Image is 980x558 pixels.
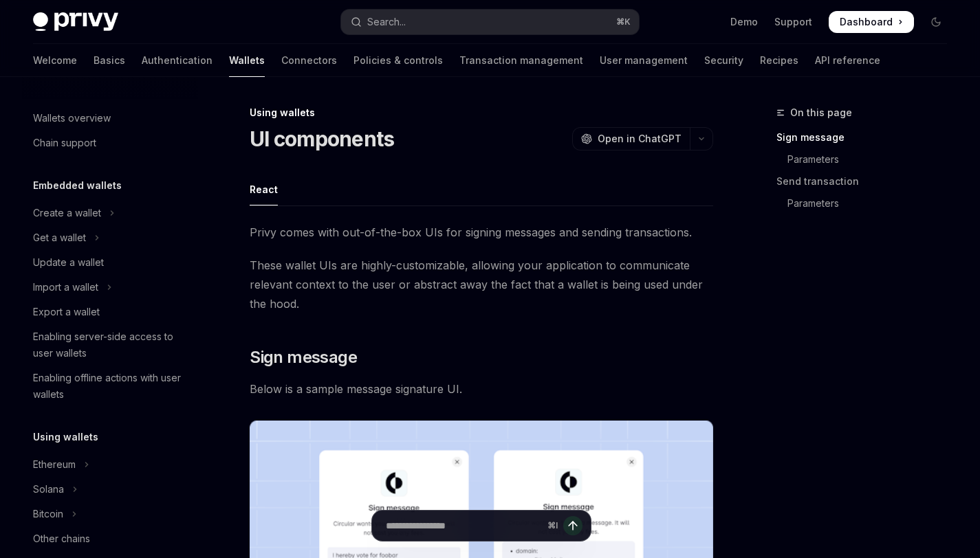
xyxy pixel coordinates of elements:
[33,304,100,320] div: Export a wallet
[33,328,190,361] div: Enabling server-side access to user wallets
[33,370,190,403] div: Enabling offline actions with user wallets
[353,44,443,77] a: Policies & controls
[250,173,278,205] div: React
[33,279,98,295] div: Import a wallet
[22,300,198,324] a: Export a wallet
[250,379,713,399] span: Below is a sample message signature UI.
[790,104,852,121] span: On this page
[840,15,893,29] span: Dashboard
[925,11,947,33] button: Toggle dark mode
[22,201,198,225] button: Toggle Create a wallet section
[776,192,958,214] a: Parameters
[22,477,198,502] button: Toggle Solana section
[229,44,265,77] a: Wallets
[22,324,198,366] a: Enabling server-side access to user wallets
[250,223,713,242] span: Privy comes with out-of-the-box UIs for signing messages and sending transactions.
[367,14,406,30] div: Search...
[94,44,125,77] a: Basics
[33,506,63,522] div: Bitcoin
[459,44,583,77] a: Transaction management
[22,131,198,155] a: Chain support
[250,256,713,313] span: These wallet UIs are highly-customizable, allowing your application to communicate relevant conte...
[22,502,198,526] button: Toggle Bitcoin section
[33,110,111,126] div: Wallets overview
[572,127,690,150] button: Open in ChatGPT
[774,15,812,29] a: Support
[22,366,198,407] a: Enabling offline actions with user wallets
[341,10,638,34] button: Open search
[829,11,914,33] a: Dashboard
[22,452,198,477] button: Toggle Ethereum section
[33,531,90,547] div: Other chains
[22,526,198,551] a: Other chains
[33,12,118,32] img: dark logo
[33,177,122,194] h5: Embedded wallets
[33,44,77,77] a: Welcome
[22,275,198,300] button: Toggle Import a wallet section
[22,250,198,275] a: Update a wallet
[250,106,713,120] div: Using wallets
[815,44,880,77] a: API reference
[704,44,743,77] a: Security
[33,481,64,498] div: Solana
[142,44,213,77] a: Authentication
[776,126,958,148] a: Sign message
[776,170,958,192] a: Send transaction
[33,230,86,246] div: Get a wallet
[386,511,542,541] input: Ask a question...
[33,456,76,473] div: Ethereum
[250,346,357,368] span: Sign message
[776,148,958,170] a: Parameters
[600,44,688,77] a: User management
[760,44,798,77] a: Recipes
[33,135,96,151] div: Chain support
[22,225,198,250] button: Toggle Get a wallet section
[33,205,101,221] div: Create a wallet
[33,254,104,271] div: Update a wallet
[250,126,394,151] h1: UI components
[563,516,582,535] button: Send message
[33,429,98,445] h5: Using wallets
[598,132,682,146] span: Open in ChatGPT
[22,106,198,131] a: Wallets overview
[730,15,758,29] a: Demo
[616,16,631,27] span: ⌘ K
[281,44,337,77] a: Connectors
